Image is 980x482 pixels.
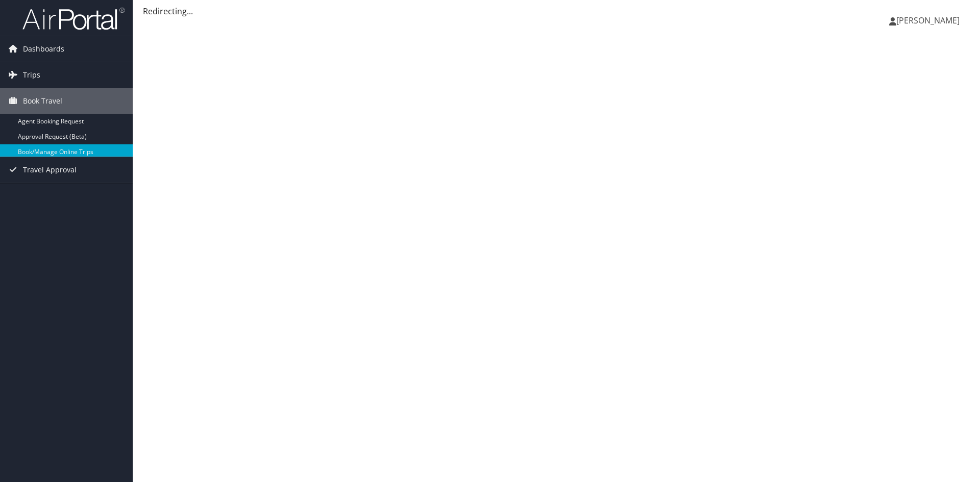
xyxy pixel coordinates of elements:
[23,88,62,114] span: Book Travel
[23,36,64,62] span: Dashboards
[22,7,125,31] img: airportal-logo.png
[143,5,970,17] div: Redirecting...
[889,5,970,36] a: [PERSON_NAME]
[23,62,40,88] span: Trips
[896,15,960,26] span: [PERSON_NAME]
[23,157,77,183] span: Travel Approval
